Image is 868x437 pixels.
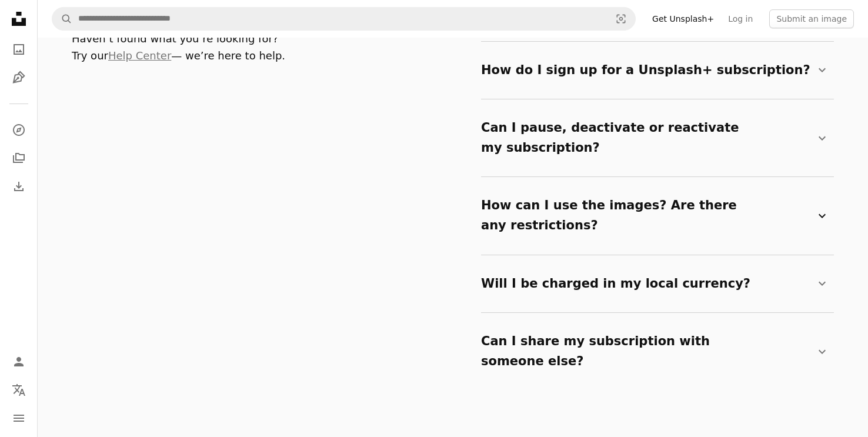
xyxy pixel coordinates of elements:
[7,350,31,373] a: Log in / Sign up
[481,51,829,90] summary: How do I sign up for a Unsplash+ subscription?
[7,66,31,89] a: Illustrations
[721,9,760,28] a: Log in
[645,9,721,28] a: Get Unsplash+
[769,9,854,28] button: Submit an image
[72,31,467,65] p: Haven’t found what you’re looking for? Try our — we’re here to help.
[52,8,72,30] button: Search Unsplash
[481,109,829,167] summary: Can I pause, deactivate or reactivate my subscription?
[481,265,829,303] summary: Will I be charged in my local currency?
[7,406,31,430] button: Menu
[607,8,635,30] button: Visual search
[7,7,31,33] a: Home — Unsplash
[7,118,31,142] a: Explore
[7,378,31,402] button: Language
[7,38,31,61] a: Photos
[481,186,829,245] summary: How can I use the images? Are there any restrictions?
[7,175,31,198] a: Download History
[7,146,31,170] a: Collections
[108,49,171,62] a: Help Center
[481,322,829,381] summary: Can I share my subscription with someone else?
[52,7,636,31] form: Find visuals sitewide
